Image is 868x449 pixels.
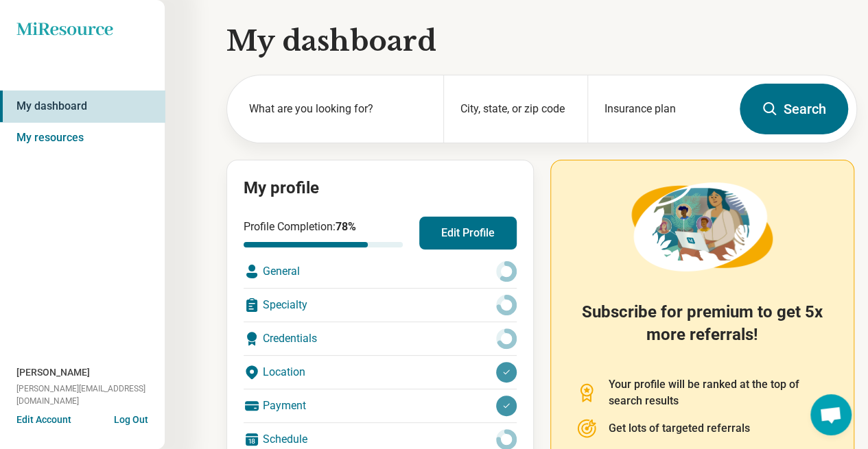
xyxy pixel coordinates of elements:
div: Profile Completion: [244,219,403,247]
p: Your profile will be ranked at the top of search results [609,376,829,409]
button: Search [740,84,848,134]
label: What are you looking for? [249,101,427,117]
h2: My profile [244,177,517,200]
div: Location [244,356,517,389]
div: Payment [244,389,517,422]
h1: My dashboard [226,22,857,60]
button: Log Out [114,413,148,424]
div: Open chat [810,394,852,435]
span: [PERSON_NAME][EMAIL_ADDRESS][DOMAIN_NAME] [16,383,165,407]
div: Specialty [244,289,517,321]
span: 78 % [336,220,356,233]
h2: Subscribe for premium to get 5x more referrals! [576,301,829,360]
button: Edit Account [16,413,71,427]
span: [PERSON_NAME] [16,365,90,380]
div: General [244,255,517,288]
div: Credentials [244,322,517,355]
p: Get lots of targeted referrals [609,420,750,437]
button: Edit Profile [419,217,517,250]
